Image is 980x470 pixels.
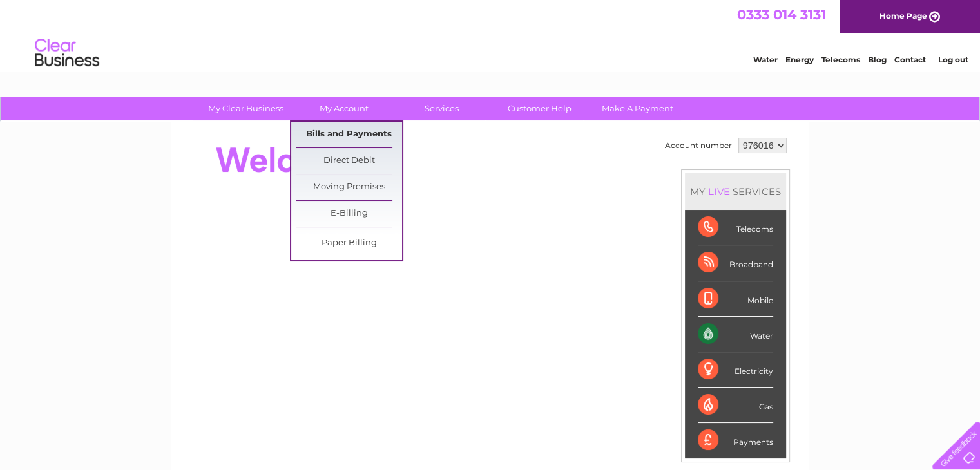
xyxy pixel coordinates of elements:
a: Contact [894,55,926,64]
div: Clear Business is a trading name of Verastar Limited (registered in [GEOGRAPHIC_DATA] No. 3667643... [186,7,795,62]
a: Energy [785,55,814,64]
div: Payments [698,423,773,458]
div: Telecoms [698,210,773,245]
a: Customer Help [486,97,593,120]
a: Log out [937,55,968,64]
a: Water [753,55,778,64]
a: Direct Debit [296,148,402,174]
a: Telecoms [821,55,860,64]
div: MY SERVICES [685,173,786,210]
a: My Clear Business [193,97,299,120]
a: 0333 014 3131 [737,6,826,23]
a: E-Billing [296,201,402,227]
a: Bills and Payments [296,122,402,147]
div: Electricity [698,352,773,388]
div: Mobile [698,281,773,317]
a: Blog [868,55,887,64]
td: Account number [662,135,735,156]
div: Water [698,317,773,352]
a: My Account [291,97,397,120]
div: LIVE [706,185,733,198]
a: Services [389,97,495,120]
div: Broadband [698,245,773,281]
a: Paper Billing [296,230,402,256]
img: logo.png [34,33,100,73]
a: Make A Payment [584,97,691,120]
a: Moving Premises [296,174,402,200]
div: Gas [698,388,773,423]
